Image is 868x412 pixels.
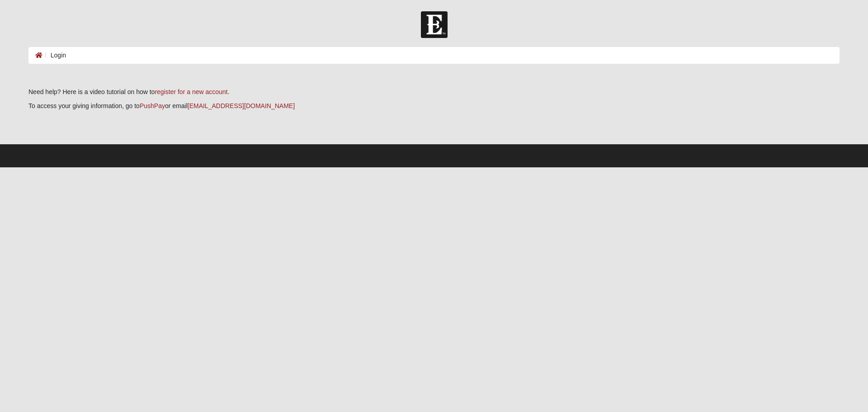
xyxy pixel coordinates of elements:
[42,51,66,60] li: Login
[28,87,840,97] p: Need help? Here is a video tutorial on how to .
[155,88,227,95] a: register for a new account
[421,11,448,38] img: Church of Eleven22 Logo
[188,102,295,109] a: [EMAIL_ADDRESS][DOMAIN_NAME]
[140,102,165,109] a: PushPay
[28,101,840,111] p: To access your giving information, go to or email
